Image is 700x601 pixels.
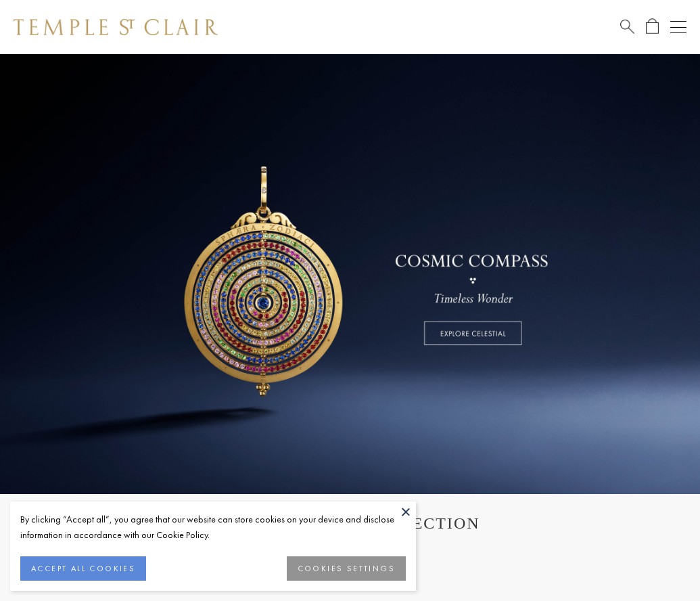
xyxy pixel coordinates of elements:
img: Temple St. Clair [14,19,218,35]
button: ACCEPT ALL COOKIES [20,556,146,581]
div: By clicking “Accept all”, you agree that our website can store cookies on your device and disclos... [20,512,406,543]
button: COOKIES SETTINGS [287,556,406,581]
a: Search [620,18,634,35]
a: Open Shopping Bag [646,18,659,35]
button: Open navigation [670,19,686,35]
